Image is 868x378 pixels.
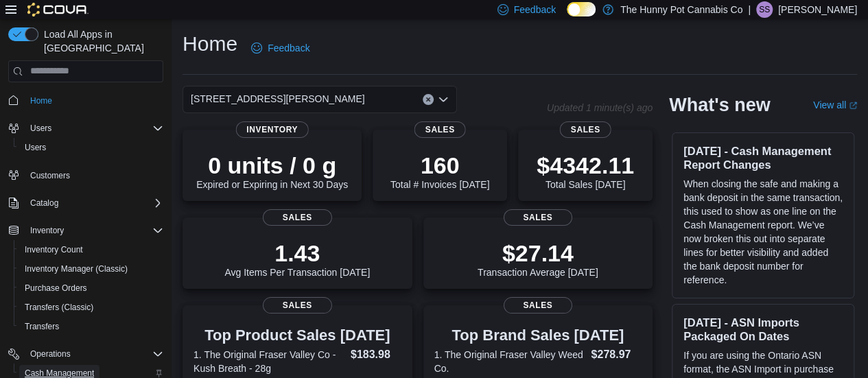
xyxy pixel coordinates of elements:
[25,167,163,184] span: Customers
[14,138,169,157] button: Users
[27,3,89,16] img: Cova
[30,95,52,106] span: Home
[504,297,572,314] span: Sales
[235,121,309,138] span: Inventory
[25,222,69,239] button: Inventory
[30,170,70,181] span: Customers
[683,177,843,287] p: When closing the safe and making a bank deposit in the same transaction, this used to show as one...
[683,144,843,172] h3: [DATE] - Cash Management Report Changes
[591,346,642,363] dd: $278.97
[3,193,169,213] button: Catalog
[30,225,64,236] span: Inventory
[620,1,742,18] p: The Hunny Pot Cannabis Co
[438,94,449,105] button: Open list of options
[14,317,169,336] button: Transfers
[193,348,345,375] dt: 1. The Original Fraser Valley Co - Kush Breath - 28g
[19,241,89,258] a: Inventory Count
[478,239,598,267] p: $27.14
[25,120,57,137] button: Users
[19,280,163,296] span: Purchase Orders
[351,346,401,363] dd: $183.98
[19,318,64,335] a: Transfers
[263,209,331,226] span: Sales
[25,244,83,255] span: Inventory Count
[25,195,64,211] button: Catalog
[537,152,634,190] div: Total Sales [DATE]
[246,34,315,62] a: Feedback
[224,239,370,267] p: 1.43
[759,1,770,18] span: SS
[224,239,370,278] div: Avg Items Per Transaction [DATE]
[19,318,163,335] span: Transfers
[25,302,93,313] span: Transfers (Classic)
[537,152,634,179] p: $4342.11
[3,165,169,185] button: Customers
[19,280,93,296] a: Purchase Orders
[19,139,163,156] span: Users
[25,120,163,137] span: Users
[25,222,163,239] span: Inventory
[19,139,51,156] a: Users
[567,2,596,16] input: Dark Mode
[25,346,163,362] span: Operations
[30,198,58,209] span: Catalog
[434,348,586,375] dt: 1. The Original Fraser Valley Weed Co.
[14,259,169,279] button: Inventory Manager (Classic)
[30,123,51,134] span: Users
[560,121,611,138] span: Sales
[756,1,773,18] div: Shane Spencer
[19,241,163,258] span: Inventory Count
[268,41,309,55] span: Feedback
[25,195,163,211] span: Catalog
[390,152,489,179] p: 160
[30,349,71,359] span: Operations
[19,261,133,277] a: Inventory Manager (Classic)
[183,30,237,58] h1: Home
[25,167,75,184] a: Customers
[193,327,401,344] h3: Top Product Sales [DATE]
[669,94,770,116] h2: What's new
[813,99,857,110] a: View allExternal link
[25,92,163,109] span: Home
[25,346,76,362] button: Operations
[778,1,857,18] p: [PERSON_NAME]
[3,119,169,138] button: Users
[196,152,348,179] p: 0 units / 0 g
[25,321,59,332] span: Transfers
[263,297,331,314] span: Sales
[547,102,653,113] p: Updated 1 minute(s) ago
[3,91,169,110] button: Home
[25,93,58,109] a: Home
[191,91,365,107] span: [STREET_ADDRESS][PERSON_NAME]
[14,240,169,259] button: Inventory Count
[514,3,556,16] span: Feedback
[683,316,843,343] h3: [DATE] - ASN Imports Packaged On Dates
[478,239,598,278] div: Transaction Average [DATE]
[849,102,857,110] svg: External link
[19,299,99,316] a: Transfers (Classic)
[434,327,642,344] h3: Top Brand Sales [DATE]
[196,152,348,190] div: Expired or Expiring in Next 30 Days
[25,142,46,153] span: Users
[414,121,466,138] span: Sales
[748,1,751,18] p: |
[25,283,87,294] span: Purchase Orders
[3,344,169,364] button: Operations
[14,298,169,317] button: Transfers (Classic)
[19,299,163,316] span: Transfers (Classic)
[567,16,567,17] span: Dark Mode
[38,27,163,55] span: Load All Apps in [GEOGRAPHIC_DATA]
[390,152,489,190] div: Total # Invoices [DATE]
[19,261,163,277] span: Inventory Manager (Classic)
[504,209,572,226] span: Sales
[14,279,169,298] button: Purchase Orders
[423,94,434,105] button: Clear input
[3,221,169,240] button: Inventory
[25,263,128,274] span: Inventory Manager (Classic)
